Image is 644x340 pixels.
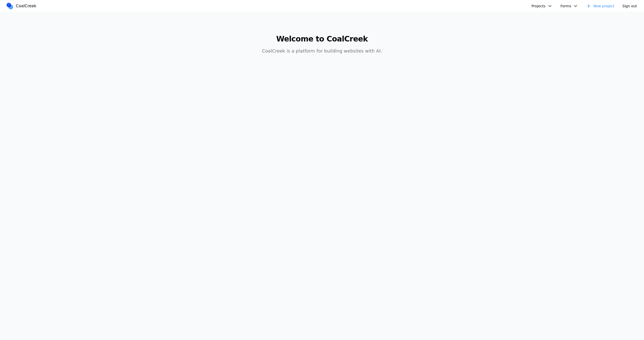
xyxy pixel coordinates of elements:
button: Sign out [619,2,640,10]
h1: Welcome to CoalCreek [225,34,419,43]
button: Forms [557,2,581,10]
span: CoalCreek [16,3,36,9]
a: New project [583,2,617,10]
p: CoalCreek is a platform for building websites with AI. [225,47,419,55]
button: Projects [529,2,555,10]
a: CoalCreek [6,2,38,10]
